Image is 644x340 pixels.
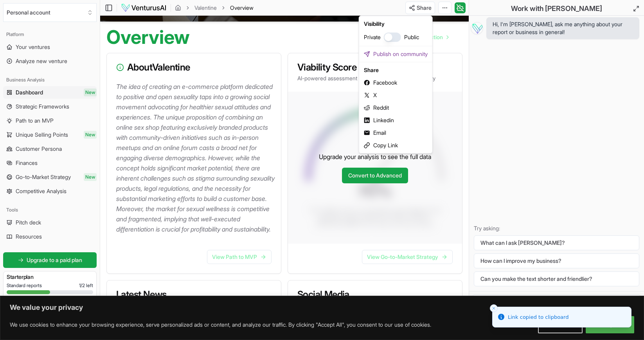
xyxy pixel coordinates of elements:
div: Share [361,64,431,76]
span: Private [364,33,381,41]
div: Visibility [361,18,431,30]
button: Reddit [361,101,431,114]
button: Linkedin [361,114,431,127]
span: Public [404,33,419,41]
a: Publish on community [361,48,431,60]
button: Facebook [361,76,431,89]
button: Email [361,127,431,139]
div: Copy Link [361,139,431,152]
button: X [361,89,431,101]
